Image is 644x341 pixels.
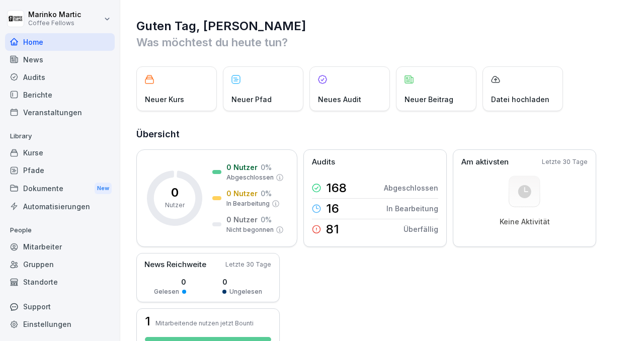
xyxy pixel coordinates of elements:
[405,94,453,105] p: Neuer Beitrag
[5,238,115,255] a: Mitarbeiter
[5,33,115,51] a: Home
[5,104,115,121] a: Veranstaltungen
[386,203,438,214] p: In Bearbeitung
[5,128,115,144] p: Library
[318,94,361,105] p: Neues Audit
[136,127,629,141] h2: Übersicht
[231,94,272,105] p: Neuer Pfad
[5,198,115,215] a: Automatisierungen
[5,273,115,291] a: Standorte
[326,182,347,194] p: 168
[384,183,438,193] p: Abgeschlossen
[5,179,115,198] a: DokumenteNew
[491,94,549,105] p: Datei hochladen
[229,287,262,296] p: Ungelesen
[226,214,258,225] p: 0 Nutzer
[226,173,274,182] p: Abgeschlossen
[28,11,81,19] p: Marinko Martic
[261,188,272,199] p: 0 %
[28,20,81,27] p: Coffee Fellows
[226,225,274,234] p: Nicht begonnen
[155,319,254,327] p: Mitarbeitende nutzen jetzt Bounti
[222,277,262,287] p: 0
[145,94,184,105] p: Neuer Kurs
[144,259,206,271] p: News Reichweite
[5,144,115,161] a: Kurse
[5,255,115,273] a: Gruppen
[154,287,179,296] p: Gelesen
[154,277,186,287] p: 0
[145,315,150,327] h3: 1
[500,217,550,226] p: Keine Aktivität
[261,214,272,225] p: 0 %
[5,298,115,315] div: Support
[226,199,270,208] p: In Bearbeitung
[225,260,271,269] p: Letzte 30 Tage
[136,18,629,34] h1: Guten Tag, [PERSON_NAME]
[226,162,258,173] p: 0 Nutzer
[542,157,588,166] p: Letzte 30 Tage
[5,315,115,333] a: Einstellungen
[404,224,438,234] p: Überfällig
[165,201,185,210] p: Nutzer
[95,183,112,194] div: New
[226,188,258,199] p: 0 Nutzer
[312,156,335,168] p: Audits
[5,222,115,238] p: People
[5,86,115,104] a: Berichte
[5,51,115,68] a: News
[461,156,509,168] p: Am aktivsten
[326,203,339,215] p: 16
[5,179,115,198] div: Dokumente
[136,34,629,50] p: Was möchtest du heute tun?
[171,187,179,199] p: 0
[5,161,115,179] a: Pfade
[326,223,339,235] p: 81
[5,68,115,86] a: Audits
[261,162,272,173] p: 0 %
